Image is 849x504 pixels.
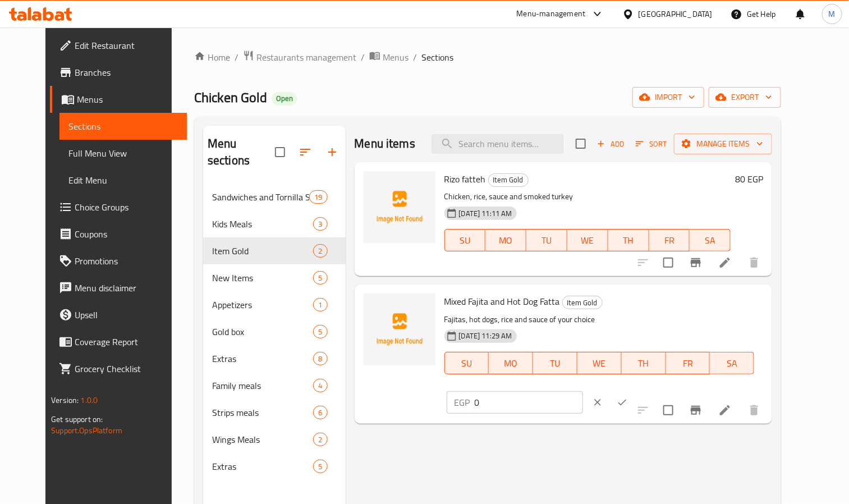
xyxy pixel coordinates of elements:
[444,171,486,187] span: Rizo fatteh
[68,120,178,133] span: Sections
[313,433,327,446] div: items
[314,407,327,418] span: 6
[313,325,327,338] div: items
[569,132,593,155] span: Select section
[455,331,517,341] span: [DATE] 11:29 AM
[718,90,772,104] span: export
[355,135,416,152] h2: Menu items
[829,8,836,20] span: M
[212,433,313,446] span: Wings Meals
[636,138,667,150] span: Sort
[314,354,327,364] span: 8
[593,135,628,153] button: Add
[292,139,319,166] span: Sort sections
[50,328,187,355] a: Coverage Report
[309,190,327,204] div: items
[690,229,731,251] button: SA
[485,229,526,251] button: MO
[243,50,356,65] a: Restaurants management
[313,298,327,311] div: items
[212,298,313,311] span: Appetizers
[50,59,187,86] a: Branches
[455,396,470,409] p: EGP
[608,229,649,251] button: TH
[68,146,178,160] span: Full Menu View
[449,355,485,372] span: SU
[203,179,346,484] nav: Menu sections
[709,87,781,108] button: export
[75,66,178,79] span: Branches
[212,379,313,392] div: Family meals
[613,232,645,249] span: TH
[50,355,187,382] a: Grocery Checklist
[314,219,327,230] span: 3
[68,173,178,187] span: Edit Menu
[567,229,608,251] button: WE
[489,352,533,374] button: MO
[313,460,327,473] div: items
[489,173,528,186] span: Item Gold
[626,355,662,372] span: TH
[313,406,327,419] div: items
[75,281,178,295] span: Menu disclaimer
[444,352,489,374] button: SU
[203,210,346,237] div: Kids Meals3
[369,50,409,65] a: Menus
[203,264,346,291] div: New Items5
[449,232,481,249] span: SU
[314,273,327,283] span: 5
[212,271,313,285] span: New Items
[75,39,178,52] span: Edit Restaurant
[75,254,178,268] span: Promotions
[314,381,327,391] span: 4
[212,190,309,204] span: Sandwiches and Tornilla Sandwich
[203,372,346,399] div: Family meals4
[203,291,346,318] div: Appetizers1
[208,135,275,169] h2: Menu sections
[632,87,704,108] button: import
[383,51,409,64] span: Menus
[50,301,187,328] a: Upsell
[313,379,327,392] div: items
[718,404,732,417] a: Edit menu item
[50,221,187,248] a: Coupons
[735,171,763,187] h6: 80 EGP
[421,51,453,64] span: Sections
[526,229,567,251] button: TU
[50,194,187,221] a: Choice Groups
[212,244,313,258] div: Item Gold
[310,192,327,203] span: 19
[562,296,603,309] div: Item Gold
[444,229,486,251] button: SU
[59,113,187,140] a: Sections
[361,51,365,64] li: /
[212,406,313,419] span: Strips meals
[455,208,517,219] span: [DATE] 11:11 AM
[51,412,103,427] span: Get support on:
[314,434,327,445] span: 2
[432,134,564,154] input: search
[75,308,178,322] span: Upsell
[639,8,713,20] div: [GEOGRAPHIC_DATA]
[235,51,238,64] li: /
[51,393,79,407] span: Version:
[194,85,267,110] span: Chicken Gold
[488,173,529,187] div: Item Gold
[666,352,710,374] button: FR
[533,352,577,374] button: TU
[51,423,122,438] a: Support.OpsPlatform
[268,140,292,164] span: Select all sections
[413,51,417,64] li: /
[538,355,573,372] span: TU
[714,355,750,372] span: SA
[212,352,313,365] span: Extras
[212,325,313,338] span: Gold box
[649,229,690,251] button: FR
[595,138,626,150] span: Add
[682,397,709,424] button: Branch-specific-item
